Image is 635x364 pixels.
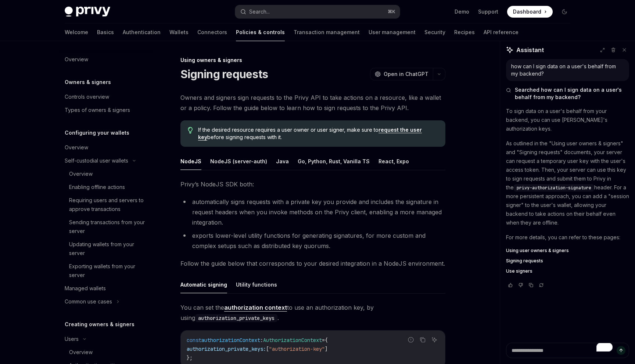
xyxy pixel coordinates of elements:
a: Welcome [65,23,88,41]
div: Users [65,335,79,343]
a: Signing requests [506,258,629,264]
button: Java [276,153,289,170]
img: dark logo [65,7,110,17]
button: Toggle dark mode [559,6,570,18]
a: Overview [59,346,153,359]
span: Signing requests [506,258,543,264]
a: Sending transactions from your server [59,216,153,238]
button: Vote that response was not good [516,281,525,289]
a: Overview [59,141,153,154]
button: Copy the contents from the code block [418,335,427,345]
code: authorization_private_keys [195,314,277,322]
span: ⌘ K [388,9,395,15]
a: Support [478,8,498,15]
span: Owners and signers sign requests to the Privy API to take actions on a resource, like a wallet or... [180,92,445,113]
p: As outlined in the "Using user owners & signers" and "Signing requests" documents, your server ca... [506,139,629,227]
a: Enabling offline actions [59,181,153,194]
li: exports lower-level utility functions for generating signatures, for more custom and complex setu... [180,230,445,251]
a: Overview [59,167,153,181]
span: Dashboard [513,8,541,15]
a: Overview [59,53,153,66]
button: Search...⌘K [235,5,400,18]
a: Using user owners & signers [506,248,629,254]
button: Vote that response was good [506,281,515,289]
a: Types of owners & signers [59,103,153,117]
button: Automatic signing [180,276,227,293]
a: API reference [484,23,519,41]
div: Using owners & signers [180,57,445,64]
div: Overview [69,348,93,357]
div: how can I sign data on a user's behalf from my backend? [511,63,624,77]
a: Recipes [454,23,475,41]
div: Overview [69,170,93,178]
svg: Tip [188,127,193,134]
span: Open in ChatGPT [384,70,428,78]
div: Types of owners & signers [65,106,130,114]
a: Basics [97,23,114,41]
textarea: To enrich screen reader interactions, please activate Accessibility in Grammarly extension settings [506,343,629,358]
button: Send message [617,346,625,355]
a: User management [369,23,416,41]
button: Go, Python, Rust, Vanilla TS [298,153,370,170]
div: Overview [65,143,88,152]
span: privy-authorization-signature [517,185,591,191]
div: Exporting wallets from your server [69,262,148,280]
button: Common use cases [59,295,153,308]
p: For more details, you can refer to these pages: [506,233,629,242]
span: Using user owners & signers [506,248,569,254]
div: Managed wallets [65,284,106,293]
button: NodeJS [180,153,201,170]
span: Use signers [506,268,532,274]
li: automatically signs requests with a private key you provide and includes the signature in request... [180,197,445,227]
span: You can set the to use an authorization key, by using . [180,302,445,323]
a: Transaction management [294,23,360,41]
div: Search... [249,7,270,16]
h5: Owners & signers [65,78,111,87]
button: Users [59,332,153,346]
a: Requiring users and servers to approve transactions [59,194,153,216]
a: Wallets [169,23,189,41]
button: Ask AI [430,335,439,345]
a: Dashboard [507,6,553,18]
span: Privy’s NodeJS SDK both: [180,179,445,189]
span: Searched how can I sign data on a user's behalf from my backend? [515,86,629,101]
p: To sign data on a user's behalf from your backend, you can use [PERSON_NAME]'s authorization keys. [506,107,629,133]
h5: Creating owners & signers [65,320,134,329]
div: Overview [65,55,88,64]
a: Managed wallets [59,282,153,295]
button: Searched how can I sign data on a user's behalf from my backend? [506,86,629,101]
button: Report incorrect code [406,335,416,345]
a: Updating wallets from your server [59,238,153,260]
a: Policies & controls [236,23,285,41]
button: Self-custodial user wallets [59,154,153,167]
a: Authentication [123,23,161,41]
div: Self-custodial user wallets [65,156,128,165]
a: authorization context [224,304,287,312]
span: Follow the guide below that corresponds to your desired integration in a NodeJS environment. [180,258,445,269]
button: Utility functions [236,276,277,293]
button: Reload last chat [537,281,546,289]
span: Assistant [516,45,544,54]
a: Demo [455,8,469,15]
button: Copy chat response [527,281,535,289]
div: Sending transactions from your server [69,218,148,236]
a: Connectors [197,23,227,41]
div: Enabling offline actions [69,183,125,192]
a: Exporting wallets from your server [59,260,153,282]
div: Updating wallets from your server [69,240,148,258]
div: Controls overview [65,92,109,101]
span: If the desired resource requires a user owner or user signer, make sure to before signing request... [198,126,438,141]
button: React, Expo [379,153,409,170]
button: NodeJS (server-auth) [210,153,267,170]
button: Open in ChatGPT [370,68,433,80]
a: Controls overview [59,90,153,103]
div: Requiring users and servers to approve transactions [69,196,148,214]
h5: Configuring your wallets [65,128,129,137]
div: Common use cases [65,297,112,306]
h1: Signing requests [180,68,268,81]
a: Use signers [506,268,629,274]
a: Security [424,23,445,41]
